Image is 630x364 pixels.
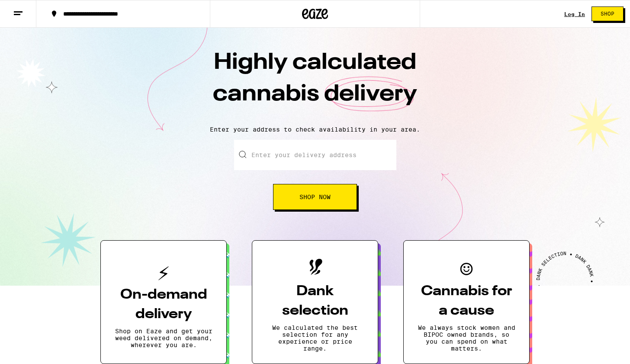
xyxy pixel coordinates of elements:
[9,126,621,133] p: Enter your address to check availability in your area.
[591,6,624,21] button: Shop
[418,282,515,321] h3: Cannabis for a cause
[266,282,364,321] h3: Dank selection
[164,47,466,119] h1: Highly calculated cannabis delivery
[252,240,378,364] button: Dank selectionWe calculated the best selection for any experience or price range.
[115,285,212,324] h3: On-demand delivery
[100,240,227,364] button: On-demand deliveryShop on Eaze and get your weed delivered on demand, wherever you are.
[601,11,614,16] span: Shop
[299,194,331,200] span: Shop Now
[234,140,396,170] input: Enter your delivery address
[418,324,515,352] p: We always stock women and BIPOC owned brands, so you can spend on what matters.
[115,328,212,348] p: Shop on Eaze and get your weed delivered on demand, wherever you are.
[273,184,357,210] button: Shop Now
[564,11,585,17] a: Log In
[403,240,530,364] button: Cannabis for a causeWe always stock women and BIPOC owned brands, so you can spend on what matters.
[585,6,630,21] a: Shop
[266,324,364,352] p: We calculated the best selection for any experience or price range.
